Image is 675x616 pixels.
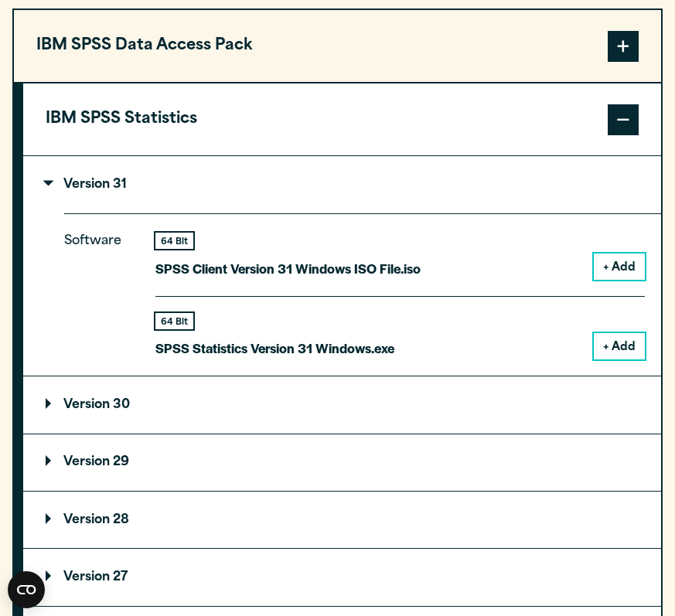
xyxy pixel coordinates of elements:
p: Version 29 [46,456,129,468]
button: + Add [594,333,645,359]
summary: Version 30 [23,376,661,433]
p: Version 27 [46,571,128,584]
summary: Version 31 [23,156,661,213]
p: Software [64,230,134,347]
button: IBM SPSS Data Access Pack [14,10,661,82]
p: Version 28 [46,514,129,526]
p: SPSS Client Version 31 Windows ISO File.iso [155,257,421,280]
button: Open CMP widget [8,571,45,608]
p: Version 30 [46,399,130,411]
button: IBM SPSS Statistics [23,83,661,155]
summary: Version 27 [23,549,661,605]
button: + Add [594,254,645,280]
div: 64 Bit [155,233,193,249]
summary: Version 28 [23,492,661,548]
p: SPSS Statistics Version 31 Windows.exe [155,337,394,359]
summary: Version 29 [23,434,661,491]
p: Version 31 [46,179,127,191]
div: 64 Bit [155,313,193,329]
